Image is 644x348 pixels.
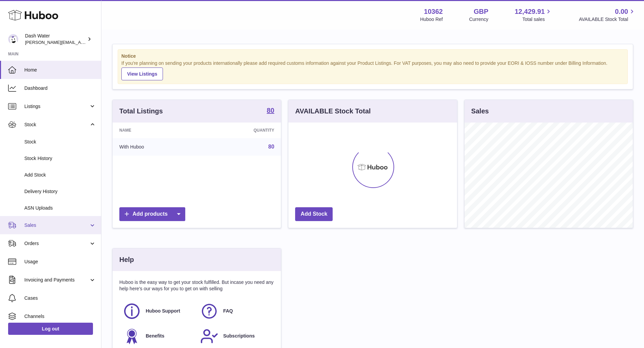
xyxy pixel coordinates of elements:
[8,34,18,44] img: james@dash-water.com
[200,302,271,320] a: FAQ
[579,16,636,23] span: AVAILABLE Stock Total
[119,255,134,264] h3: Help
[200,327,271,345] a: Subscriptions
[121,68,163,80] a: View Listings
[25,39,136,45] span: [PERSON_NAME][EMAIL_ADDRESS][DOMAIN_NAME]
[268,144,275,150] a: 80
[24,122,89,128] span: Stock
[146,333,164,339] span: Benefits
[474,7,488,16] strong: GBP
[295,207,333,221] a: Add Stock
[24,295,96,301] span: Cases
[424,7,443,16] strong: 10362
[615,7,628,16] span: 0.00
[113,123,201,138] th: Name
[201,123,281,138] th: Quantity
[515,7,552,23] a: 12,429.91 Total sales
[24,188,96,195] span: Delivery History
[267,107,274,114] strong: 80
[121,53,624,59] strong: Notice
[119,207,185,221] a: Add products
[8,323,93,335] a: Log out
[113,138,201,156] td: With Huboo
[123,327,193,345] a: Benefits
[121,60,624,80] div: If you're planning on sending your products internationally please add required customs informati...
[24,172,96,178] span: Add Stock
[579,7,636,23] a: 0.00 AVAILABLE Stock Total
[24,313,96,320] span: Channels
[24,85,96,91] span: Dashboard
[515,7,545,16] span: 12,429.91
[24,155,96,162] span: Stock History
[119,279,274,292] p: Huboo is the easy way to get your stock fulfilled. But incase you need any help here's our ways f...
[223,308,233,314] span: FAQ
[123,302,193,320] a: Huboo Support
[24,67,96,73] span: Home
[24,139,96,145] span: Stock
[267,107,274,115] a: 80
[420,16,443,23] div: Huboo Ref
[24,240,89,247] span: Orders
[24,205,96,211] span: ASN Uploads
[223,333,255,339] span: Subscriptions
[522,16,552,23] span: Total sales
[295,107,371,116] h3: AVAILABLE Stock Total
[25,33,86,46] div: Dash Water
[24,259,96,265] span: Usage
[24,103,89,110] span: Listings
[24,222,89,229] span: Sales
[471,107,489,116] h3: Sales
[469,16,488,23] div: Currency
[119,107,163,116] h3: Total Listings
[146,308,180,314] span: Huboo Support
[24,277,89,283] span: Invoicing and Payments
